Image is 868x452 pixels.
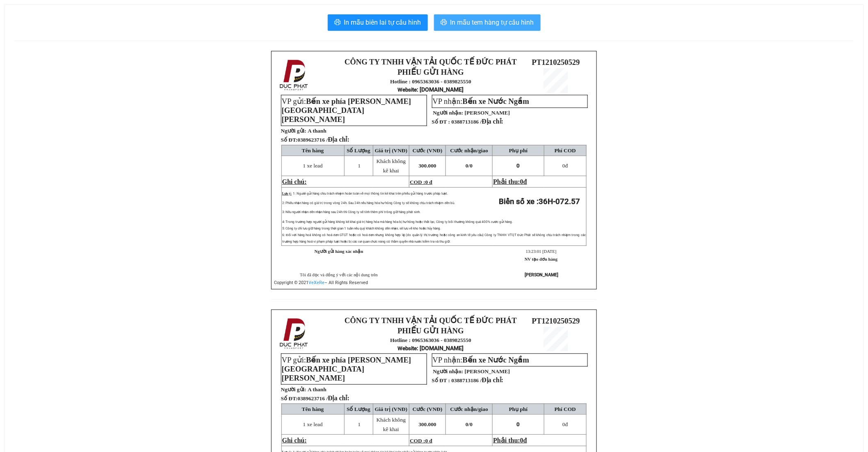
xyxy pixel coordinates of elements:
[450,17,534,28] span: In mẫu tem hàng tự cấu hình
[397,68,464,76] strong: PHIẾU GỬI HÀNG
[347,147,370,154] span: Số Lượng
[452,377,504,383] span: 0388713186 /
[441,19,447,27] span: printer
[562,421,568,427] span: đ
[433,356,530,364] span: VP nhận:
[434,14,541,31] button: printerIn mẫu tem hàng tự cấu hình
[450,147,488,154] span: Cước nhận/giao
[520,178,523,185] span: 0
[375,147,408,154] span: Giá trị (VNĐ)
[493,437,527,444] span: Phải thu:
[347,406,370,412] span: Số Lượng
[433,110,464,116] strong: Người nhận:
[390,78,471,85] strong: Hotline : 0965363036 - 0389825550
[450,406,488,412] span: Cước nhận/giao
[413,147,443,154] span: Cước (VNĐ)
[432,119,450,125] strong: Số ĐT :
[470,421,473,427] span: 0
[410,438,432,444] span: COD :
[358,163,361,169] span: 1
[282,356,411,382] span: Bến xe phía [PERSON_NAME][GEOGRAPHIC_DATA][PERSON_NAME]
[282,178,307,185] span: Ghi chú:
[282,210,420,214] span: 3: Nếu người nhận đến nhận hàng sau 24h thì Công ty sẽ tính thêm phí trông giữ hàng phát sinh.
[520,437,523,444] span: 0
[281,137,349,143] strong: Số ĐT:
[281,128,306,134] strong: Người gửi:
[398,345,417,351] span: Website
[425,438,432,444] span: 0 đ
[293,192,448,195] span: 1: Người gửi hàng chịu trách nhiệm hoàn toàn về mọi thông tin kê khai trên phiếu gửi hàng trước p...
[282,97,411,124] span: VP gửi:
[282,437,307,444] span: Ghi chú:
[562,163,565,169] span: 0
[482,376,503,383] span: Địa chỉ:
[377,158,406,174] span: Khách không kê khai
[555,147,576,154] span: Phí COD
[433,368,464,374] strong: Người nhận:
[328,14,428,31] button: printerIn mẫu biên lai tự cấu hình
[413,406,443,412] span: Cước (VNĐ)
[397,326,464,335] strong: PHIẾU GỬI HÀNG
[334,19,341,27] span: printer
[281,395,349,402] strong: Số ĐT:
[532,317,580,325] span: PT1210250529
[465,110,510,116] span: [PERSON_NAME]
[375,406,408,412] span: Giá trị (VNĐ)
[419,421,436,427] span: 300.000
[277,58,312,92] img: logo
[532,58,580,67] span: PT1210250529
[282,227,441,230] span: 5: Công ty chỉ lưu giữ hàng trong thời gian 1 tuần nếu quý khách không đến nhận, sẽ lưu về kho ho...
[525,272,559,278] strong: [PERSON_NAME]
[562,163,568,169] span: đ
[509,147,528,154] span: Phụ phí
[425,179,432,185] span: 0 đ
[525,257,557,262] strong: NV tạo đơn hàng
[432,377,450,383] strong: Số ĐT :
[523,437,527,444] span: đ
[308,128,327,134] span: A thanh
[410,179,432,185] span: COD :
[452,119,504,125] span: 0388713186 /
[358,421,361,427] span: 1
[466,421,473,427] span: 0/
[398,87,417,93] span: Website
[419,163,436,169] span: 300.000
[297,137,349,143] span: 0389623716 /
[555,406,576,412] span: Phí COD
[282,356,411,382] span: VP gửi:
[463,356,530,364] span: Bến xe Nước Ngầm
[282,192,292,195] span: Lưu ý:
[523,178,527,185] span: đ
[398,86,464,93] strong: : [DOMAIN_NAME]
[300,273,378,277] span: Tôi đã đọc và đồng ý với các nội dung trên
[302,406,324,412] span: Tên hàng
[433,97,530,106] span: VP nhận:
[466,163,473,169] span: 0/
[308,280,324,285] a: VeXeRe
[390,337,471,343] strong: Hotline : 0965363036 - 0389825550
[274,280,368,285] span: Copyright © 2021 – All Rights Reserved
[297,395,349,402] span: 0389623716 /
[562,421,565,427] span: 0
[282,220,513,224] span: 4: Trong trường hợp người gửi hàng không kê khai giá trị hàng hóa mà hàng hóa bị hư hỏng hoặc thấ...
[344,17,421,28] span: In mẫu biên lai tự cấu hình
[499,197,580,206] strong: Biển số xe :
[308,386,327,392] span: A thanh
[465,368,510,374] span: [PERSON_NAME]
[470,163,473,169] span: 0
[377,417,406,432] span: Khách không kê khai
[482,118,503,125] span: Địa chỉ:
[315,249,363,254] strong: Người gửi hàng xác nhận
[328,395,349,402] span: Địa chỉ:
[277,317,312,351] img: logo
[282,233,586,243] span: 6: Đối với hàng hoá không có hoá đơn GTGT hoặc có hoá đơn nhưng không hợp lệ (do quản lý thị trườ...
[398,345,464,351] strong: : [DOMAIN_NAME]
[282,201,455,205] span: 2: Phiếu nhận hàng có giá trị trong vòng 24h. Sau 24h nếu hàng hóa hư hỏng Công ty sẽ không chịu ...
[517,421,520,427] span: 0
[345,57,517,66] strong: CÔNG TY TNHH VẬN TẢI QUỐC TẾ ĐỨC PHÁT
[302,147,324,154] span: Tên hàng
[303,421,323,427] span: 1 xe lead
[345,316,517,325] strong: CÔNG TY TNHH VẬN TẢI QUỐC TẾ ĐỨC PHÁT
[328,136,349,143] span: Địa chỉ:
[303,163,323,169] span: 1 xe lead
